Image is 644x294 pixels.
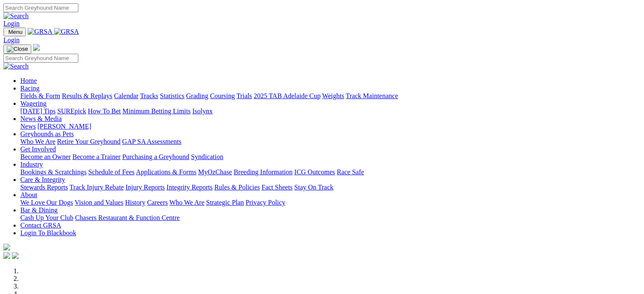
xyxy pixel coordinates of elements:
a: Login To Blackbook [20,229,76,236]
img: logo-grsa-white.png [3,244,10,250]
div: Greyhounds as Pets [20,138,641,146]
button: Toggle navigation [3,27,26,36]
a: News & Media [20,115,62,122]
div: Industry [20,168,641,176]
a: Bar & Dining [20,206,58,214]
a: SUREpick [57,107,86,115]
a: Become a Trainer [72,153,121,160]
a: Cash Up Your Club [20,214,73,221]
a: Get Involved [20,146,56,153]
a: Vision and Values [75,199,123,206]
a: [PERSON_NAME] [37,123,91,130]
div: About [20,199,641,206]
a: Integrity Reports [166,184,213,191]
input: Search [3,54,78,63]
img: twitter.svg [12,252,19,259]
div: Get Involved [20,153,641,161]
a: History [125,199,145,206]
a: Care & Integrity [20,176,65,183]
img: GRSA [28,28,53,36]
span: Menu [8,29,22,35]
a: Careers [147,199,168,206]
a: Privacy Policy [246,199,285,206]
a: Schedule of Fees [88,168,134,176]
a: Syndication [191,153,223,160]
a: Contact GRSA [20,222,61,229]
a: Race Safe [337,168,364,176]
a: Strategic Plan [206,199,244,206]
img: Search [3,63,29,70]
img: GRSA [54,28,79,36]
input: Search [3,3,78,12]
a: Isolynx [192,107,213,115]
a: Purchasing a Greyhound [122,153,189,160]
button: Toggle navigation [3,44,31,54]
a: Become an Owner [20,153,71,160]
a: Chasers Restaurant & Function Centre [75,214,180,221]
div: Bar & Dining [20,214,641,222]
a: Bookings & Scratchings [20,168,86,176]
a: Fact Sheets [262,184,293,191]
a: Who We Are [169,199,205,206]
a: Tracks [140,92,158,99]
a: ICG Outcomes [294,168,335,176]
a: About [20,191,37,198]
a: 2025 TAB Adelaide Cup [254,92,321,99]
a: Fields & Form [20,92,60,99]
a: GAP SA Assessments [122,138,182,145]
a: Wagering [20,100,47,107]
img: facebook.svg [3,252,10,259]
a: Applications & Forms [136,168,196,176]
a: Minimum Betting Limits [122,107,191,115]
a: Results & Replays [62,92,112,99]
a: Trials [236,92,252,99]
img: logo-grsa-white.png [33,44,40,51]
a: Calendar [114,92,138,99]
a: Stewards Reports [20,184,68,191]
a: Breeding Information [234,168,293,176]
a: Rules & Policies [214,184,260,191]
a: How To Bet [88,107,121,115]
div: Wagering [20,107,641,115]
a: News [20,123,36,130]
div: Care & Integrity [20,184,641,191]
a: Grading [186,92,208,99]
a: Retire Your Greyhound [57,138,121,145]
a: Who We Are [20,138,55,145]
a: Login [3,20,19,27]
div: News & Media [20,123,641,130]
a: [DATE] Tips [20,107,55,115]
a: Login [3,36,19,44]
div: Racing [20,92,641,100]
a: Coursing [210,92,235,99]
a: Injury Reports [125,184,165,191]
img: Search [3,12,29,20]
a: We Love Our Dogs [20,199,73,206]
a: Racing [20,85,39,92]
a: Stay On Track [294,184,333,191]
a: Industry [20,161,43,168]
a: Home [20,77,37,84]
a: Track Maintenance [346,92,398,99]
img: Close [7,46,28,52]
a: Greyhounds as Pets [20,130,74,137]
a: Track Injury Rebate [69,184,124,191]
a: MyOzChase [198,168,232,176]
a: Weights [322,92,344,99]
a: Statistics [160,92,185,99]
